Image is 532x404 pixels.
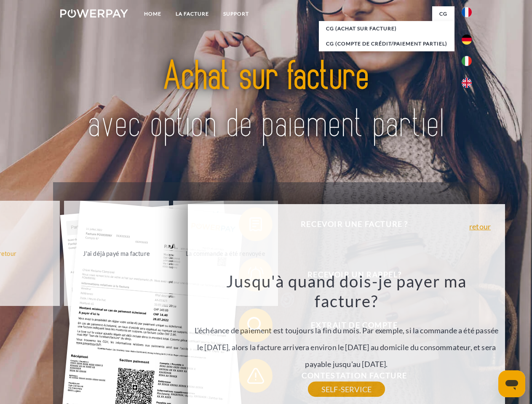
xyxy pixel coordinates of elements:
[168,6,216,21] a: LA FACTURE
[193,271,500,389] div: L'échéance de paiement est toujours la fin du mois. Par exemple, si la commande a été passée le [...
[319,21,454,36] a: CG (achat sur facture)
[308,382,385,397] a: SELF-SERVICE
[432,6,454,21] a: CG
[69,247,164,259] div: J'ai déjà payé ma facture
[193,271,500,311] h3: Jusqu'à quand dois-je payer ma facture?
[80,40,452,161] img: title-powerpay_fr.svg
[319,36,454,51] a: CG (Compte de crédit/paiement partiel)
[498,370,525,397] iframe: Bouton de lancement de la fenêtre de messagerie
[462,78,472,88] img: en
[469,223,491,230] a: retour
[137,6,168,21] a: Home
[462,35,472,45] img: de
[216,6,256,21] a: Support
[60,9,128,18] img: logo-powerpay-white.svg
[462,7,472,17] img: fr
[462,56,472,66] img: it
